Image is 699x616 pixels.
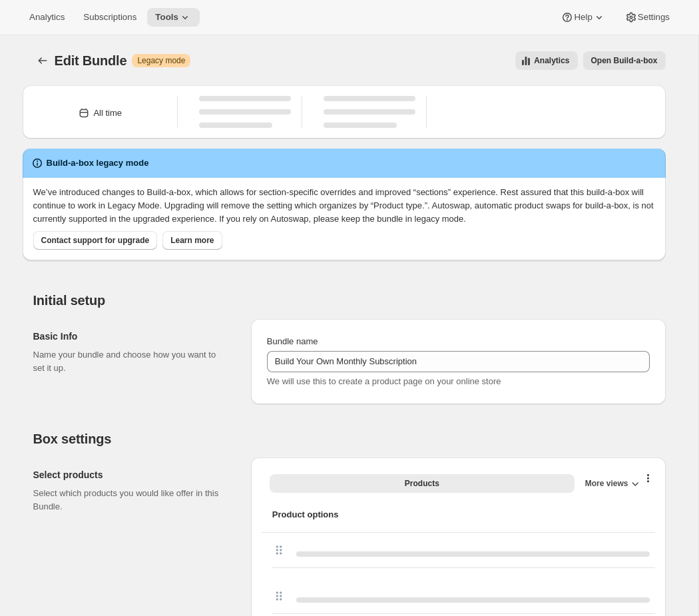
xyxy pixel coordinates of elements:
span: Open Build-a-box [591,55,658,66]
button: Contact support for upgrade [33,231,158,250]
h2: Build-a-box legacy mode [47,156,149,170]
button: View all analytics related to this specific bundles, within certain timeframes [515,51,577,70]
span: We’ve introduced changes to Build-a-box, which allows for section-specific overrides and improved... [33,187,654,224]
h2: Select products [33,468,230,481]
button: Bundles [33,51,52,70]
button: Tools [147,8,200,27]
span: Learn more [170,235,214,246]
span: Product options [272,508,644,521]
span: Tools [155,12,178,23]
p: Name your bundle and choose how you want to set it up. [33,348,230,375]
span: Contact support for upgrade [41,235,150,246]
button: Help [553,8,613,27]
span: Legacy mode [137,55,185,66]
button: Settings [616,8,678,27]
span: Subscriptions [83,12,136,23]
button: Subscriptions [75,8,144,27]
button: Analytics [21,8,73,27]
p: Select which products you would like offer in this Bundle. [33,487,230,513]
span: Settings [638,12,670,23]
span: Analytics [29,12,65,23]
button: Learn more [162,231,222,250]
span: Help [574,12,592,23]
button: More views [577,474,647,493]
span: Bundle name [267,336,318,346]
span: Analytics [534,55,569,66]
span: More views [585,478,628,489]
h2: Basic Info [33,330,230,343]
button: View links to open the build-a-box on the online store [583,51,666,70]
div: All time [93,107,122,120]
h2: Initial setup [33,292,666,308]
h2: Box settings [33,431,666,447]
input: ie. Smoothie box [267,351,650,372]
span: Products [405,478,439,489]
span: We will use this to create a product page on your online store [267,376,501,386]
span: Edit Bundle [55,53,127,68]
